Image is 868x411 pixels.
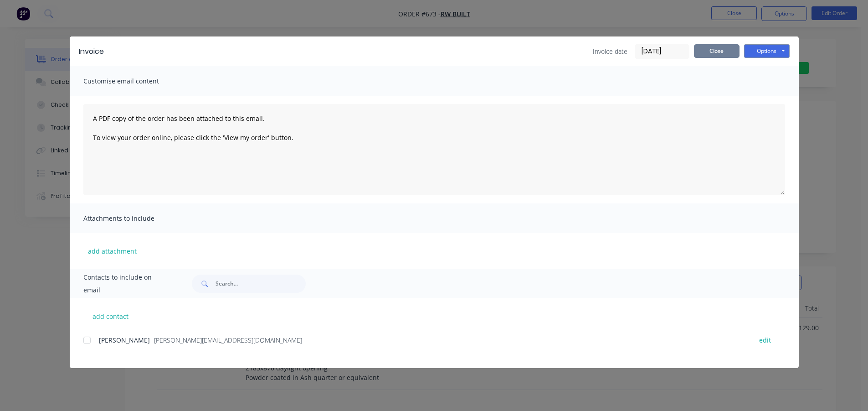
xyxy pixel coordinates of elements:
input: Search... [216,275,306,293]
div: Invoice [79,46,104,57]
span: Attachments to include [83,212,184,225]
span: [PERSON_NAME] [99,336,150,344]
span: - [PERSON_NAME][EMAIL_ADDRESS][DOMAIN_NAME] [150,336,302,344]
span: Customise email content [83,75,184,88]
button: add attachment [83,244,141,258]
button: edit [754,334,776,346]
textarea: A PDF copy of the order has been attached to this email. To view your order online, please click ... [83,104,785,195]
button: Close [694,44,740,58]
button: Options [744,44,790,58]
button: add contact [83,309,138,323]
span: Contacts to include on email [83,271,169,297]
span: Invoice date [593,47,627,56]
